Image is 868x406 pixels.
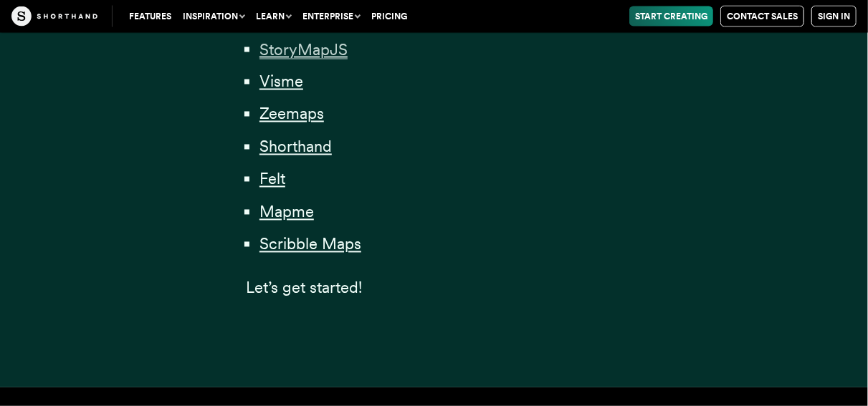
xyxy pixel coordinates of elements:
[259,40,348,59] a: StoryMapJS
[250,6,297,26] button: Learn
[297,6,366,26] button: Enterprise
[177,6,250,26] button: Inspiration
[259,235,361,253] a: Scribble Maps
[123,6,177,26] a: Features
[811,6,857,27] a: Sign in
[259,105,324,123] a: Zeemaps
[720,6,804,27] a: Contact Sales
[259,170,285,188] a: Felt
[259,40,348,59] span: StoryMapJS
[246,279,362,297] span: Let’s get started!
[259,72,303,91] a: Visme
[629,6,713,26] a: Start Creating
[259,137,332,156] a: Shorthand
[11,6,97,26] img: The Craft
[259,203,314,221] a: Mapme
[366,6,413,26] a: Pricing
